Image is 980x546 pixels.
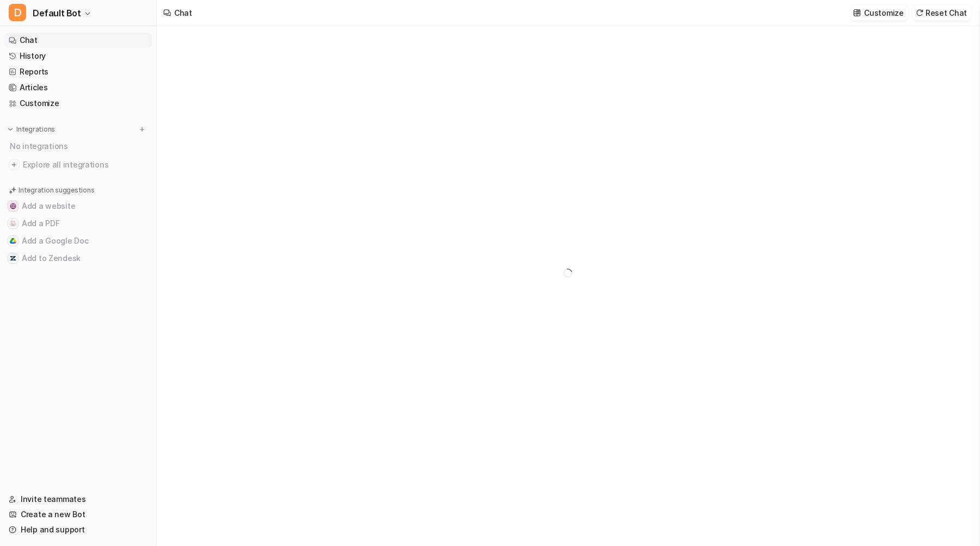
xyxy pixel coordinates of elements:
[4,197,152,215] button: Add a websiteAdd a website
[10,255,16,262] img: Add to Zendesk
[4,215,152,232] button: Add a PDFAdd a PDF
[4,492,152,507] a: Invite teammates
[4,157,152,172] a: Explore all integrations
[23,156,148,173] span: Explore all integrations
[174,7,192,18] div: Chat
[10,238,16,244] img: Add a Google Doc
[10,220,16,227] img: Add a PDF
[9,159,20,170] img: explore all integrations
[7,137,152,155] div: No integrations
[4,522,152,537] a: Help and support
[9,4,26,21] span: D
[4,96,152,111] a: Customize
[864,7,903,18] p: Customize
[10,203,16,209] img: Add a website
[138,126,146,133] img: menu_add.svg
[7,126,14,133] img: expand menu
[33,5,81,21] span: Default Bot
[4,33,152,48] a: Chat
[4,48,152,64] a: History
[4,232,152,250] button: Add a Google DocAdd a Google Doc
[4,250,152,267] button: Add to ZendeskAdd to Zendesk
[4,80,152,95] a: Articles
[912,5,971,21] button: Reset Chat
[4,507,152,522] a: Create a new Bot
[916,9,923,17] img: reset
[16,125,55,134] p: Integrations
[4,64,152,79] a: Reports
[853,9,861,17] img: customize
[19,185,94,195] p: Integration suggestions
[4,124,58,135] button: Integrations
[850,5,908,21] button: Customize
